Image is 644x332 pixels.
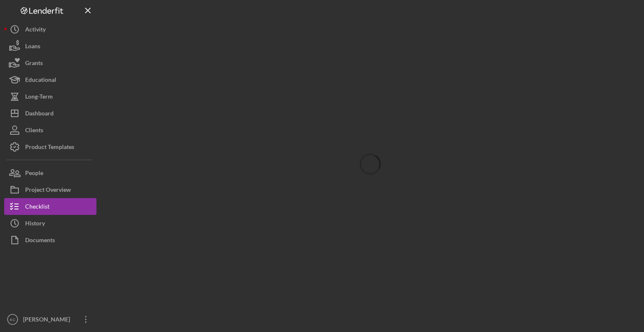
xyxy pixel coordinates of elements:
div: Documents [25,232,55,251]
div: Activity [25,21,46,40]
div: People [25,165,43,183]
div: Dashboard [25,105,54,124]
button: Grants [4,55,96,71]
button: Dashboard [4,105,96,122]
button: Checklist [4,198,96,215]
button: History [4,215,96,232]
div: Project Overview [25,181,71,200]
div: Clients [25,122,43,141]
div: [PERSON_NAME] [21,311,75,330]
button: Long-Term [4,88,96,105]
button: Educational [4,71,96,88]
div: Product Templates [25,139,74,157]
button: Project Overview [4,181,96,198]
button: Clients [4,122,96,139]
div: Checklist [25,198,49,217]
button: Product Templates [4,139,96,155]
div: Educational [25,71,56,90]
button: People [4,165,96,181]
button: Documents [4,232,96,248]
div: Loans [25,38,40,57]
text: KC [10,317,15,322]
div: Grants [25,55,43,73]
button: Activity [4,21,96,38]
button: Loans [4,38,96,55]
div: Long-Term [25,88,53,107]
button: KC[PERSON_NAME] [4,311,96,328]
div: History [25,215,45,234]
